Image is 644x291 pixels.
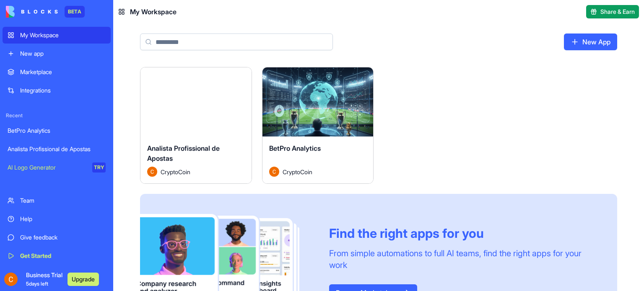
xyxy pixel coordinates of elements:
[68,273,99,286] button: Upgrade
[26,281,48,287] span: 5 days left
[3,141,111,157] a: Analista Profissional de Apostas
[3,64,111,80] a: Marketplace
[3,211,111,227] a: Help
[3,229,111,246] a: Give feedback
[3,122,111,139] a: BetPro Analytics
[20,196,106,205] div: Team
[20,215,106,223] div: Help
[147,144,220,162] span: Analista Profissional de Apostas
[3,27,111,44] a: My Workspace
[161,167,190,176] span: CryptoCoin
[140,67,252,184] a: Analista Profissional de ApostasAvatarCryptoCoin
[147,167,157,177] img: Avatar
[20,31,106,39] div: My Workspace
[8,163,86,172] div: AI Logo Generator
[20,49,106,58] div: New app
[3,247,111,264] a: Get Started
[3,192,111,209] a: Team
[92,162,106,173] div: TRY
[6,6,58,18] img: logo
[8,145,106,153] div: Analista Profissional de Apostas
[26,271,62,288] span: Business Trial
[6,6,85,18] a: BETA
[20,233,106,242] div: Give feedback
[3,159,111,176] a: AI Logo GeneratorTRY
[586,5,639,18] button: Share & Earn
[20,252,106,260] div: Get Started
[262,67,374,184] a: BetPro AnalyticsAvatarCryptoCoin
[20,86,106,95] div: Integrations
[564,33,617,50] a: New App
[3,82,111,99] a: Integrations
[4,273,18,286] img: ACg8ocIrZ_2r3JCGjIObMHUp5pq2o1gBKnv_Z4VWv1zqUWb6T60c5A=s96-c
[283,167,312,176] span: CryptoCoin
[600,8,635,16] span: Share & Earn
[3,112,111,119] span: Recent
[130,7,177,17] span: My Workspace
[3,45,111,62] a: New app
[269,144,321,152] span: BetPro Analytics
[65,6,85,18] div: BETA
[8,126,106,135] div: BetPro Analytics
[329,247,597,271] div: From simple automations to full AI teams, find the right apps for your work
[20,68,106,76] div: Marketplace
[269,167,279,177] img: Avatar
[329,226,597,241] div: Find the right apps for you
